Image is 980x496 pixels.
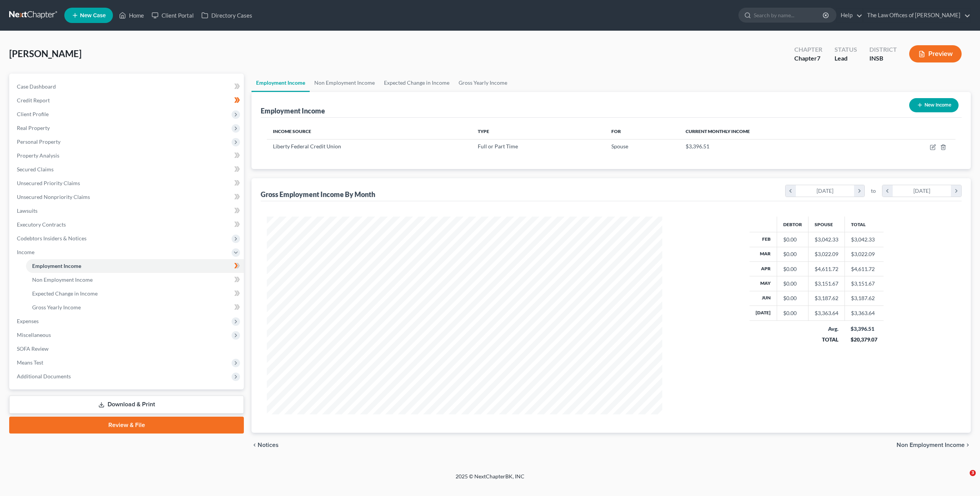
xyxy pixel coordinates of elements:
a: Executory Contracts [11,218,244,232]
th: [DATE] [750,306,777,320]
a: Directory Cases [198,8,256,22]
div: Gross Employment Income By Month [261,190,375,199]
div: $3,022.09 [815,250,838,258]
div: $0.00 [783,250,802,258]
a: Employment Income [252,74,310,92]
a: Unsecured Priority Claims [11,176,244,190]
div: $0.00 [783,265,802,273]
a: Property Analysis [11,149,244,163]
a: Help [837,8,862,22]
th: Apr [750,261,777,276]
span: to [871,187,876,195]
a: Non Employment Income [26,273,244,287]
div: [DATE] [893,185,951,197]
div: $0.00 [783,294,802,302]
input: Search by name... [754,8,824,22]
th: Feb [750,232,777,247]
a: Gross Yearly Income [26,301,244,314]
div: $3,187.62 [815,294,838,302]
div: $3,042.33 [815,236,838,243]
span: Non Employment Income [32,276,93,283]
span: Case Dashboard [17,83,56,90]
th: Jun [750,291,777,305]
div: $3,363.64 [815,309,838,317]
a: Lawsuits [11,204,244,218]
td: $4,611.72 [844,261,884,276]
span: Type [478,128,489,134]
span: Personal Property [17,138,60,145]
button: chevron_left Notices [252,442,279,448]
span: Expected Change in Income [32,290,98,297]
th: Debtor [777,217,808,232]
div: $3,396.51 [851,325,877,333]
i: chevron_right [854,185,864,197]
div: Chapter [794,54,822,63]
span: Expenses [17,318,39,324]
span: Property Analysis [17,152,59,159]
a: Secured Claims [11,163,244,176]
span: Executory Contracts [17,221,66,228]
div: 2025 © NextChapterBK, INC [272,473,708,486]
span: For [611,128,621,134]
a: Home [115,8,148,22]
div: Lead [835,54,857,63]
span: Means Test [17,359,43,366]
span: 3 [970,470,976,476]
td: $3,042.33 [844,232,884,247]
span: SOFA Review [17,345,49,352]
span: Liberty Federal Credit Union [273,143,341,149]
i: chevron_left [252,442,258,448]
span: Non Employment Income [897,442,965,448]
span: New Case [80,13,106,18]
a: Gross Yearly Income [454,74,512,92]
div: District [869,45,897,54]
span: Full or Part Time [478,143,518,149]
div: Avg. [814,325,838,333]
a: Case Dashboard [11,80,244,94]
th: Spouse [808,217,844,232]
a: Expected Change in Income [26,287,244,301]
a: Review & File [9,417,244,434]
span: Credit Report [17,97,50,103]
a: Credit Report [11,94,244,107]
i: chevron_left [786,185,796,197]
a: Client Portal [148,8,198,22]
a: The Law Offices of [PERSON_NAME] [863,8,970,22]
button: New Income [909,98,959,112]
div: Status [835,45,857,54]
div: $0.00 [783,309,802,317]
span: Codebtors Insiders & Notices [17,235,87,241]
a: Non Employment Income [310,74,379,92]
td: $3,363.64 [844,306,884,320]
td: $3,022.09 [844,247,884,261]
span: $3,396.51 [686,143,709,149]
span: Unsecured Nonpriority Claims [17,194,90,200]
span: Employment Income [32,263,81,269]
div: Employment Income [261,106,325,115]
span: 7 [817,54,820,62]
div: [DATE] [796,185,854,197]
i: chevron_right [965,442,971,448]
div: $20,379.07 [851,336,877,343]
span: Secured Claims [17,166,54,172]
span: Spouse [611,143,628,149]
th: May [750,276,777,291]
td: $3,151.67 [844,276,884,291]
span: Income [17,249,34,255]
a: Download & Print [9,396,244,414]
div: Chapter [794,45,822,54]
span: Current Monthly Income [686,128,750,134]
div: $0.00 [783,280,802,287]
span: [PERSON_NAME] [9,48,82,59]
div: $0.00 [783,236,802,243]
div: INSB [869,54,897,63]
div: TOTAL [814,336,838,343]
a: Unsecured Nonpriority Claims [11,190,244,204]
a: SOFA Review [11,342,244,356]
span: Gross Yearly Income [32,304,81,310]
span: Unsecured Priority Claims [17,180,80,186]
button: Non Employment Income chevron_right [897,442,971,448]
div: $3,151.67 [815,280,838,287]
div: $4,611.72 [815,265,838,273]
span: Income Source [273,128,311,134]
